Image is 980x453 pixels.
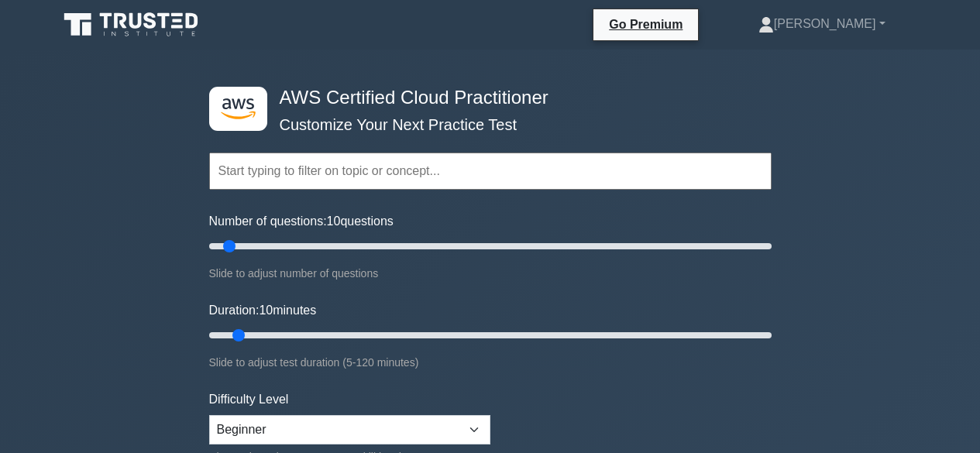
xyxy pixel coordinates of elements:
[209,212,394,231] label: Number of questions: questions
[259,304,273,317] span: 10
[721,9,923,39] a: [PERSON_NAME]
[600,15,692,34] a: Go Premium
[209,353,772,372] div: Slide to adjust test duration (5-120 minutes)
[327,214,341,228] span: 10
[209,153,772,190] input: Start typing to filter on topic or concept...
[209,264,772,283] div: Slide to adjust number of questions
[209,301,317,320] label: Duration: minutes
[209,390,289,409] label: Difficulty Level
[273,87,696,109] h4: AWS Certified Cloud Practitioner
